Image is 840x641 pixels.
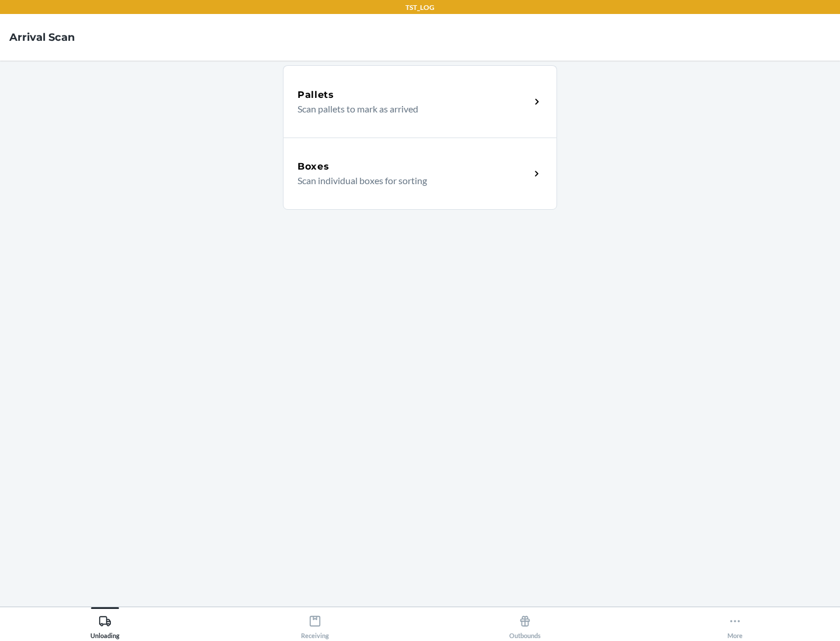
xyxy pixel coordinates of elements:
p: Scan pallets to mark as arrived [297,102,521,116]
button: Outbounds [420,607,630,639]
a: BoxesScan individual boxes for sorting [283,138,557,210]
div: More [727,610,743,639]
button: More [630,607,840,639]
div: Receiving [301,610,329,639]
h5: Boxes [297,160,330,174]
h5: Pallets [297,88,334,102]
div: Unloading [90,610,120,639]
button: Receiving [210,607,420,639]
p: TST_LOG [405,2,435,13]
div: Outbounds [509,610,541,639]
h4: Arrival Scan [9,30,75,45]
p: Scan individual boxes for sorting [297,174,521,188]
a: PalletsScan pallets to mark as arrived [283,65,557,138]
